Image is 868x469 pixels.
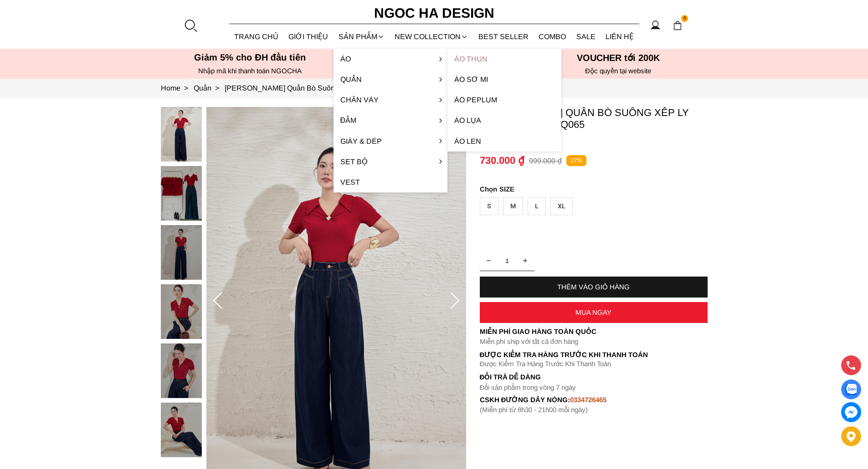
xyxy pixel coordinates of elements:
[198,67,302,75] font: Nhập mã khi thanh toán NGOCHA
[334,131,447,151] a: Giày & Dép
[283,25,334,49] a: GIỚI THIỆU
[571,25,601,49] a: SALE
[473,25,534,49] a: BEST SELLER
[194,84,225,92] a: Link to Quần
[334,49,447,69] a: Áo
[334,151,447,172] a: Set Bộ
[447,90,561,110] a: Áo Peplum
[211,84,223,92] span: >
[529,156,562,165] p: 999.000 ₫
[161,166,202,221] img: Kaytlyn Pants_ Quần Bò Suông Xếp LY Màu Xanh Đậm Q065_mini_1
[845,384,857,395] img: Display image
[480,338,578,345] font: Miễn phí ship với tất cả đơn hàng
[480,185,708,193] p: SIZE
[161,107,202,161] img: Kaytlyn Pants_ Quần Bò Suông Xếp LY Màu Xanh Đậm Q065_mini_0
[194,52,306,62] font: Giảm 5% cho ĐH đầu tiên
[447,131,561,151] a: Áo len
[161,284,202,339] img: Kaytlyn Pants_ Quần Bò Suông Xếp LY Màu Xanh Đậm Q065_mini_3
[841,379,861,399] a: Display image
[366,2,503,24] a: Ngoc Ha Design
[180,84,192,92] span: >
[841,402,861,422] a: messenger
[528,197,546,215] div: L
[480,396,570,403] font: cskh đường dây nóng:
[161,403,202,457] img: Kaytlyn Pants_ Quần Bò Suông Xếp LY Màu Xanh Đậm Q065_mini_5
[480,197,498,215] div: S
[566,155,586,166] p: 27%
[529,67,708,75] h6: Độc quyền tại website
[480,351,708,359] p: Được Kiểm Tra Hàng Trước Khi Thanh Toán
[334,69,447,90] a: Quần
[334,25,390,49] div: SẢN PHẨM
[447,49,561,69] a: Áo thun
[161,84,194,92] a: Link to Home
[503,197,523,215] div: M
[480,406,588,414] font: (Miễn phí từ 8h30 - 21h00 mỗi ngày)
[601,25,639,49] a: LIÊN HỆ
[673,20,683,30] img: img-CART-ICON-ksit0nf1
[529,52,708,63] h5: VOUCHER tới 200K
[447,69,561,90] a: Áo sơ mi
[225,84,437,92] a: Link to Kaytlyn Pants_ Quần Bò Suông Xếp LY Màu Xanh Đậm Q065
[334,172,447,192] a: Vest
[480,283,708,291] div: THÊM VÀO GIỎ HÀNG
[550,197,573,215] div: XL
[534,25,571,49] a: Combo
[334,90,447,110] a: Chân váy
[447,110,561,131] a: Áo lụa
[229,25,284,49] a: TRANG CHỦ
[681,15,688,22] span: 0
[161,225,202,280] img: Kaytlyn Pants_ Quần Bò Suông Xếp LY Màu Xanh Đậm Q065_mini_2
[570,396,606,403] font: 0334726465
[480,383,576,391] font: Đổi sản phẩm trong vòng 7 ngày
[480,107,708,131] p: [PERSON_NAME] Quần Bò Suông Xếp LY Màu Xanh Đậm Q065
[480,373,708,381] h6: Đổi trả dễ dàng
[161,343,202,398] img: Kaytlyn Pants_ Quần Bò Suông Xếp LY Màu Xanh Đậm Q065_mini_4
[480,155,524,166] p: 730.000 ₫
[334,110,447,131] a: Đầm
[390,25,473,49] a: NEW COLLECTION
[480,308,708,316] div: MUA NGAY
[480,252,534,270] input: Quantity input
[480,360,708,368] p: Được Kiểm Tra Hàng Trước Khi Thanh Toán
[496,136,708,144] p: TP4404
[480,328,596,335] font: Miễn phí giao hàng toàn quốc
